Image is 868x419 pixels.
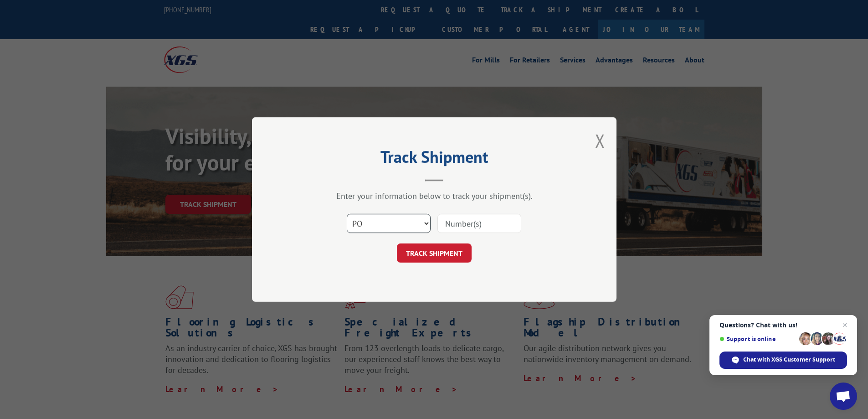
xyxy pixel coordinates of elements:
div: Open chat [830,383,857,410]
button: TRACK SHIPMENT [397,243,472,263]
span: Chat with XGS Customer Support [743,356,835,364]
h2: Track Shipment [298,150,571,168]
span: Questions? Chat with us! [719,321,847,329]
span: Close chat [839,320,850,331]
input: Number(s) [437,214,521,233]
span: Support is online [719,336,796,342]
div: Chat with XGS Customer Support [719,352,847,369]
button: Close modal [595,129,605,153]
div: Enter your information below to track your shipment(s). [298,191,571,201]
